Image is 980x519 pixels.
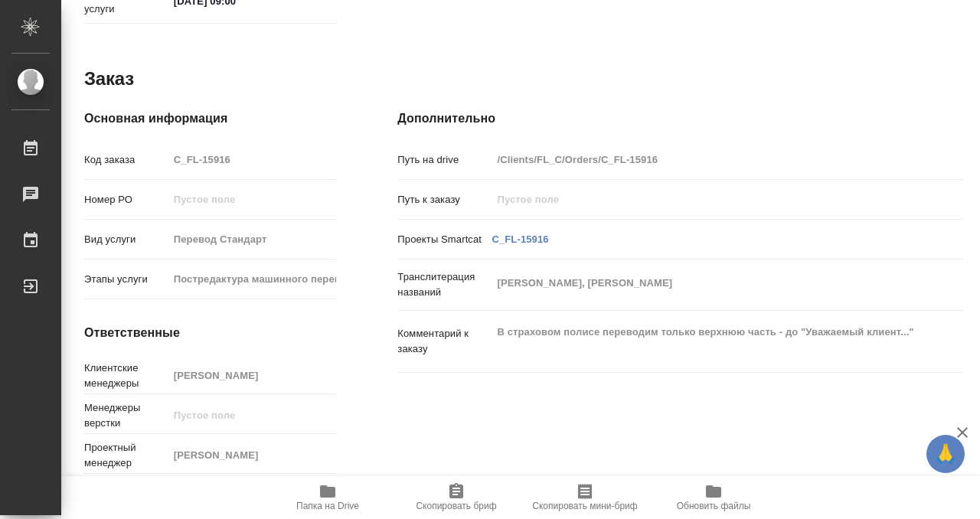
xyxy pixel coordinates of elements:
[168,364,337,387] input: Пустое поле
[492,270,916,296] textarea: [PERSON_NAME], [PERSON_NAME]
[84,232,168,247] p: Вид услуги
[416,501,496,511] span: Скопировать бриф
[521,476,649,519] button: Скопировать мини-бриф
[397,326,492,357] p: Комментарий к заказу
[492,149,916,171] input: Пустое поле
[168,268,337,290] input: Пустое поле
[84,400,168,431] p: Менеджеры верстки
[296,501,359,511] span: Папка на Drive
[168,404,337,426] input: Пустое поле
[84,67,134,91] h2: Заказ
[532,501,637,511] span: Скопировать мини-бриф
[84,192,168,207] p: Номер РО
[926,435,965,473] button: 🙏
[84,152,168,168] p: Код заказа
[168,228,337,250] input: Пустое поле
[397,152,492,168] p: Путь на drive
[168,188,337,211] input: Пустое поле
[397,269,492,300] p: Транслитерация названий
[392,476,521,519] button: Скопировать бриф
[168,444,337,466] input: Пустое поле
[492,233,548,245] a: C_FL-15916
[397,232,492,247] p: Проекты Smartcat
[492,319,916,361] textarea: В страховом полисе переводим только верхнюю часть - до "Уважаемый клиент..."
[84,440,168,471] p: Проектный менеджер
[649,476,778,519] button: Обновить файлы
[84,324,336,342] h4: Ответственные
[677,501,751,511] span: Обновить файлы
[84,361,168,391] p: Клиентские менеджеры
[263,476,392,519] button: Папка на Drive
[168,149,337,171] input: Пустое поле
[397,192,492,207] p: Путь к заказу
[492,188,916,211] input: Пустое поле
[84,272,168,287] p: Этапы услуги
[397,109,963,128] h4: Дополнительно
[84,109,336,128] h4: Основная информация
[933,438,959,470] span: 🙏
